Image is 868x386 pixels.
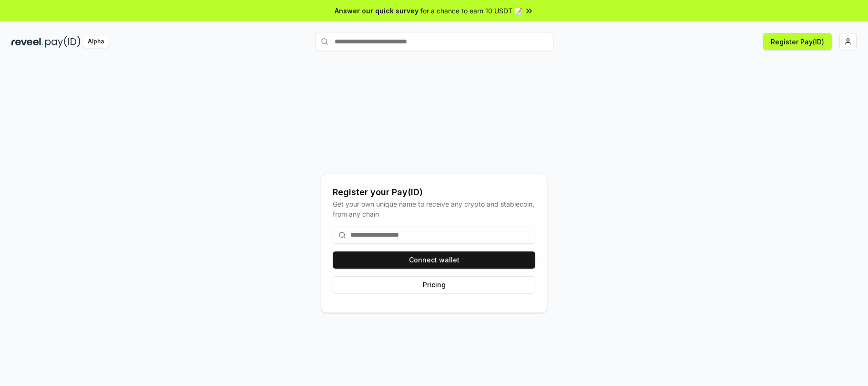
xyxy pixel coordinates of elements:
button: Register Pay(ID) [763,33,832,50]
div: Alpha [82,36,109,48]
div: Get your own unique name to receive any crypto and stablecoin, from any chain [333,199,535,219]
span: for a chance to earn 10 USDT 📝 [420,6,522,16]
button: Pricing [333,276,535,293]
img: pay_id [45,36,81,48]
div: Register your Pay(ID) [333,186,535,199]
img: reveel_dark [11,36,43,48]
span: Answer our quick survey [335,6,419,16]
button: Connect wallet [333,251,535,269]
